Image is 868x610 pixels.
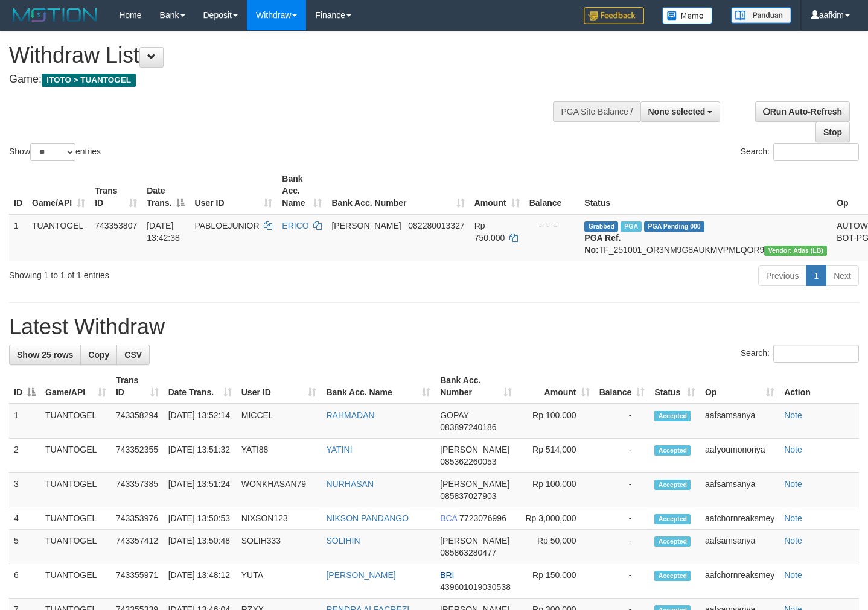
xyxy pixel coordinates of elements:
h1: Latest Withdraw [9,315,859,339]
a: RAHMADAN [326,410,374,420]
th: Balance: activate to sort column ascending [595,369,650,404]
span: [DATE] 13:42:38 [147,221,180,243]
a: Stop [815,122,850,142]
td: Rp 514,000 [517,439,594,473]
td: - [595,473,650,507]
th: Bank Acc. Name: activate to sort column ascending [277,168,327,214]
th: Trans ID: activate to sort column ascending [90,168,142,214]
td: TUANTOGEL [40,439,111,473]
a: Run Auto-Refresh [755,101,850,122]
td: aafsamsanya [700,473,779,507]
td: [DATE] 13:50:53 [164,507,237,530]
span: Copy 083897240186 to clipboard [440,422,496,432]
th: Game/API: activate to sort column ascending [40,369,111,404]
a: Next [826,265,859,286]
td: TUANTOGEL [40,530,111,564]
span: Accepted [654,445,691,456]
td: 1 [9,214,27,261]
span: Accepted [654,514,691,524]
th: ID [9,168,27,214]
a: Note [784,570,802,580]
span: Copy 439601019030538 to clipboard [440,582,511,592]
span: [PERSON_NAME] [331,221,401,230]
span: PABLOEJUNIOR [194,221,259,230]
a: SOLIHIN [326,536,360,545]
span: GOPAY [440,410,468,420]
th: ID: activate to sort column descending [9,369,40,404]
td: [DATE] 13:51:24 [164,473,237,507]
td: Rp 150,000 [517,564,594,599]
td: [DATE] 13:50:48 [164,530,237,564]
span: ITOTO > TUANTOGEL [42,74,136,87]
a: [PERSON_NAME] [326,570,395,580]
td: Rp 50,000 [517,530,594,564]
td: 743357412 [111,530,164,564]
span: BCA [440,513,457,523]
td: aafsamsanya [700,530,779,564]
span: BRI [440,570,454,580]
td: Rp 100,000 [517,404,594,439]
th: User ID: activate to sort column ascending [190,168,277,214]
span: Vendor URL: https://dashboard.q2checkout.com/secure [764,246,827,256]
h4: Game: [9,74,567,86]
td: YATI88 [237,439,322,473]
td: 743358294 [111,404,164,439]
td: 743353976 [111,507,164,530]
span: Copy 085362260053 to clipboard [440,457,496,466]
span: Copy 085863280477 to clipboard [440,548,496,558]
td: YUTA [237,564,322,599]
td: 743357385 [111,473,164,507]
td: 4 [9,507,40,530]
span: Marked by aafyoumonoriya [621,221,642,232]
a: Note [784,479,802,489]
span: CSV [124,350,142,360]
img: MOTION_logo.png [9,6,101,24]
td: [DATE] 13:52:14 [164,404,237,439]
span: PGA Pending [644,221,704,232]
td: aafchornreaksmey [700,564,779,599]
label: Show entries [9,143,101,161]
td: - [595,404,650,439]
img: Button%20Memo.svg [662,7,713,24]
th: Trans ID: activate to sort column ascending [111,369,164,404]
td: - [595,530,650,564]
td: [DATE] 13:51:32 [164,439,237,473]
span: Accepted [654,411,691,421]
th: Action [779,369,859,404]
span: [PERSON_NAME] [440,445,509,454]
span: Accepted [654,480,691,490]
td: WONKHASAN79 [237,473,322,507]
td: TUANTOGEL [27,214,90,261]
a: 1 [806,265,826,286]
label: Search: [741,143,859,161]
span: [PERSON_NAME] [440,536,509,545]
a: Note [784,536,802,545]
td: 743355971 [111,564,164,599]
th: Game/API: activate to sort column ascending [27,168,90,214]
th: Bank Acc. Number: activate to sort column ascending [327,168,469,214]
a: YATINI [326,445,352,454]
td: MICCEL [237,404,322,439]
td: TF_251001_OR3NM9G8AUKMVPMLQOR9 [579,214,832,261]
a: Show 25 rows [9,345,81,365]
span: Copy [88,350,109,360]
div: Showing 1 to 1 of 1 entries [9,264,353,281]
a: NURHASAN [326,479,374,489]
a: ERICO [282,221,308,230]
span: None selected [648,107,706,116]
th: Amount: activate to sort column ascending [470,168,525,214]
span: Copy 085837027903 to clipboard [440,491,496,501]
th: Amount: activate to sort column ascending [517,369,594,404]
td: 743352355 [111,439,164,473]
th: Bank Acc. Name: activate to sort column ascending [321,369,435,404]
span: 743353807 [95,221,137,230]
td: Rp 3,000,000 [517,507,594,530]
td: 2 [9,439,40,473]
th: Op: activate to sort column ascending [700,369,779,404]
th: Status: activate to sort column ascending [649,369,700,404]
span: Accepted [654,536,691,547]
th: Date Trans.: activate to sort column descending [142,168,190,214]
td: SOLIH333 [237,530,322,564]
td: aafyoumonoriya [700,439,779,473]
span: Rp 750.000 [474,221,505,243]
